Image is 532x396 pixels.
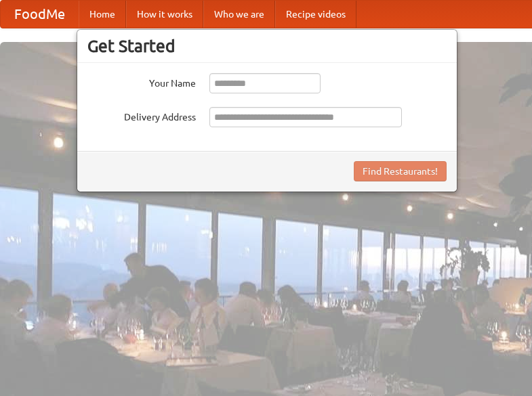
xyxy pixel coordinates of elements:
[203,1,275,28] a: Who we are
[87,73,196,90] label: Your Name
[354,161,447,181] button: Find Restaurants!
[87,107,196,124] label: Delivery Address
[126,1,203,28] a: How it works
[1,1,79,28] a: FoodMe
[275,1,356,28] a: Recipe videos
[79,1,126,28] a: Home
[87,36,447,56] h3: Get Started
